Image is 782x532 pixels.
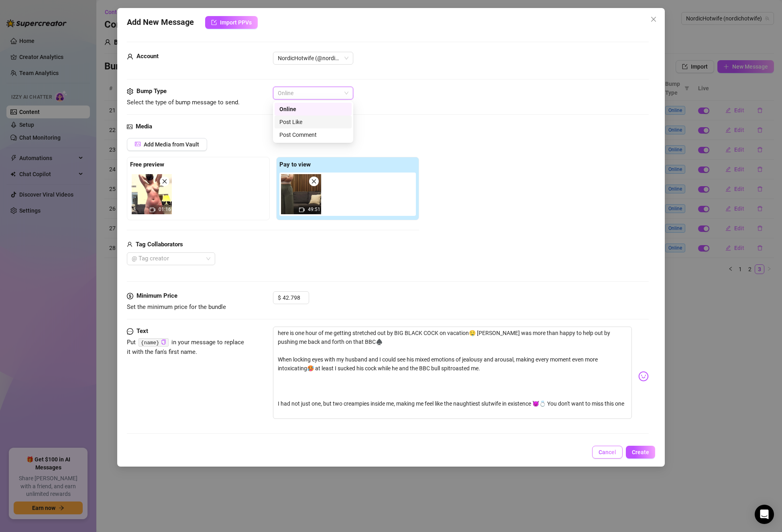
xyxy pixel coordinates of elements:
span: Online [278,87,348,99]
code: {name} [138,338,169,347]
span: Add New Message [127,16,194,29]
strong: Free preview [130,161,164,168]
div: Post Like [279,118,347,126]
span: video-camera [299,207,305,213]
span: picture [135,141,141,147]
span: dollar [127,291,133,301]
img: media [281,174,321,214]
div: Online [279,105,347,114]
span: setting [127,87,133,96]
span: user [127,240,132,250]
span: message [127,327,133,336]
strong: Minimum Price [136,292,177,299]
button: Create [626,446,655,459]
span: Import PPVs [220,19,252,26]
span: NordicHotwife (@nordichotwife) [278,52,348,64]
button: Close [647,13,660,26]
textarea: here is one hour of me getting stretched out by BIG BLACK COCK on vacation🤤 [PERSON_NAME] was mor... [273,327,632,419]
span: Create [632,449,649,455]
span: Add Media from Vault [144,141,199,148]
button: Import PPVs [205,16,258,29]
strong: Account [136,53,159,60]
img: media [132,174,172,214]
span: 01:16 [159,207,171,212]
img: svg%3e [638,371,649,382]
div: Post Comment [275,128,352,141]
div: Online [275,103,352,116]
span: import [211,20,217,25]
div: 01:16 [132,174,172,214]
button: Click to Copy [161,339,166,345]
strong: Bump Type [136,87,167,95]
strong: Tag Collaborators [136,241,183,248]
span: Put in your message to replace it with the fan's first name. [127,339,244,355]
button: Add Media from Vault [127,138,207,151]
div: 49:51 [281,174,321,214]
strong: Pay to view [279,161,311,168]
strong: Text [136,327,148,335]
span: video-camera [150,207,155,213]
span: Cancel [599,449,616,455]
span: Set the minimum price for the bundle [127,303,226,311]
span: user [127,52,133,61]
div: Open Intercom Messenger [755,505,774,524]
button: Cancel [592,446,623,459]
span: copy [161,339,166,345]
div: Post Comment [279,130,347,139]
span: close [162,179,167,184]
span: Close [647,16,660,22]
span: close [650,16,657,22]
div: Post Like [275,116,352,128]
strong: Media [136,123,152,130]
span: 49:51 [308,207,320,212]
span: Select the type of bump message to send. [127,99,240,106]
span: close [311,179,317,184]
span: picture [127,122,132,132]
